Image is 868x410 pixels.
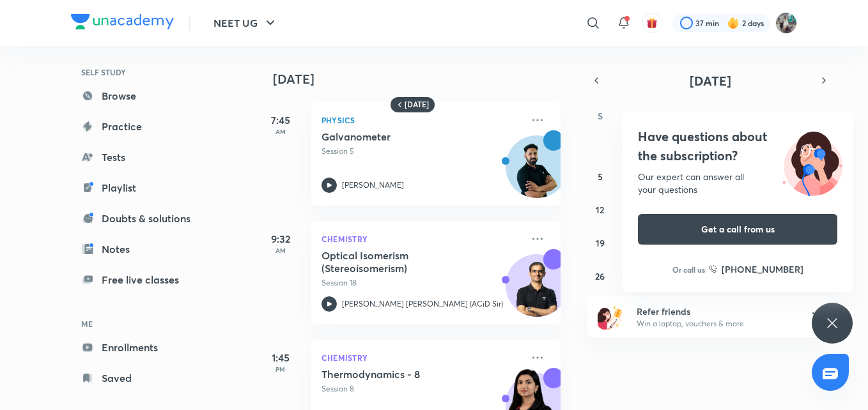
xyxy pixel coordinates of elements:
p: Physics [322,112,522,128]
h5: Optical Isomerism (Stereoisomerism) [322,249,481,275]
abbr: October 5, 2025 [598,171,603,183]
h5: Thermodynamics - 8 [322,368,481,381]
span: [DATE] [690,72,731,89]
h6: [PHONE_NUMBER] [722,262,803,276]
a: Company Logo [71,14,174,33]
img: streak [727,17,740,29]
p: [PERSON_NAME] [342,179,404,191]
abbr: Sunday [598,110,603,122]
a: Notes [71,236,219,262]
button: Get a call from us [638,214,837,245]
button: NEET UG [206,10,286,36]
a: Tests [71,144,219,170]
abbr: October 19, 2025 [596,237,605,249]
p: Or call us [672,264,705,275]
p: PM [255,365,306,373]
a: Enrollments [71,335,219,360]
a: Saved [71,365,219,391]
img: ttu_illustration_new.svg [772,127,853,196]
a: Free live classes [71,267,219,292]
button: [DATE] [605,72,815,89]
h6: SELF STUDY [71,61,219,83]
abbr: Saturday [818,110,823,122]
h6: Refer friends [637,305,794,318]
p: [PERSON_NAME] [PERSON_NAME] (ACiD Sir) [342,298,503,310]
h5: Galvanometer [322,130,481,143]
button: October 26, 2025 [590,266,610,286]
h5: 1:45 [255,350,306,365]
p: Win a laptop, vouchers & more [637,318,794,330]
img: Avatar [506,261,568,323]
abbr: Friday [781,110,786,122]
img: referral [598,304,623,330]
img: avatar [646,17,658,29]
button: avatar [642,13,662,33]
p: Session 8 [322,383,522,395]
a: Practice [71,114,219,139]
div: Our expert can answer all your questions [638,171,837,196]
h6: [DATE] [405,100,429,110]
p: Session 5 [322,146,522,157]
img: Umar Parsuwale [775,12,797,34]
a: Doubts & solutions [71,206,219,231]
p: AM [255,128,306,135]
a: Browse [71,83,219,109]
button: October 12, 2025 [590,199,610,220]
a: [PHONE_NUMBER] [709,262,803,276]
button: October 5, 2025 [590,166,610,186]
a: Playlist [71,175,219,201]
h5: 9:32 [255,231,306,247]
abbr: October 12, 2025 [596,204,604,216]
abbr: Tuesday [671,110,676,122]
abbr: Wednesday [707,110,716,122]
h6: ME [71,313,219,335]
img: Company Logo [71,14,174,29]
abbr: Monday [633,110,641,122]
p: Session 18 [322,277,522,289]
button: October 19, 2025 [590,232,610,253]
h4: [DATE] [273,72,573,87]
img: Avatar [506,142,568,204]
p: Chemistry [322,350,522,365]
h5: 7:45 [255,112,306,128]
p: Chemistry [322,231,522,247]
h4: Have questions about the subscription? [638,127,837,165]
p: AM [255,247,306,254]
abbr: October 26, 2025 [595,270,605,282]
abbr: Thursday [744,110,749,122]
